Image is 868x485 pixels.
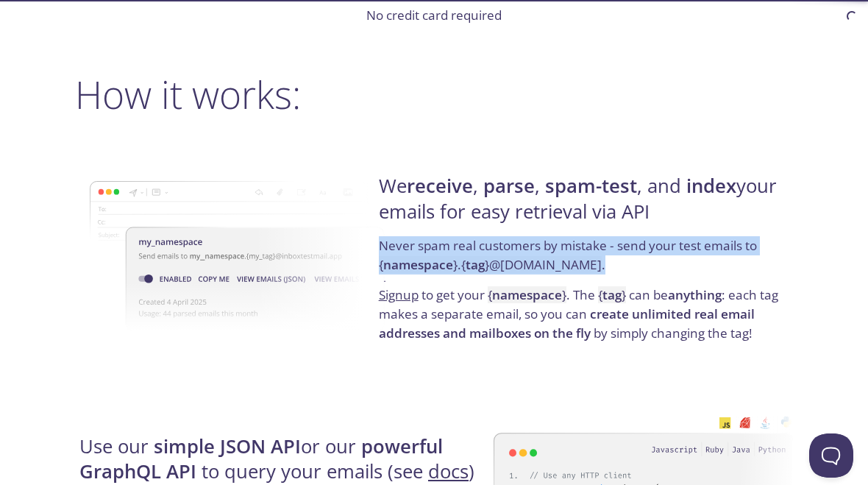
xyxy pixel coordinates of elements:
[383,256,453,273] strong: namespace
[379,256,602,273] code: { } . { } @[DOMAIN_NAME]
[379,286,789,342] p: to get your . The can be : each tag makes a separate email, so you can by simply changing the tag!
[492,286,562,303] strong: namespace
[598,286,626,303] code: { }
[90,140,389,372] img: namespace-image
[686,173,736,199] strong: index
[483,173,535,199] strong: parse
[668,286,722,303] strong: anything
[602,286,622,303] strong: tag
[428,459,469,484] a: docs
[466,256,485,273] strong: tag
[75,6,793,25] p: No credit card required
[407,173,473,199] strong: receive
[809,433,853,478] iframe: Help Scout Beacon - Open
[75,72,793,116] h2: How it works:
[545,173,637,199] strong: spam-test
[488,286,566,303] code: { }
[379,174,789,236] h4: We , , , and your emails for easy retrieval via API
[379,236,789,286] p: Never spam real customers by mistake - send your test emails to .
[79,433,443,484] strong: powerful GraphQL API
[379,305,755,341] strong: create unlimited real email addresses and mailboxes on the fly
[379,286,419,303] a: Signup
[154,433,301,459] strong: simple JSON API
